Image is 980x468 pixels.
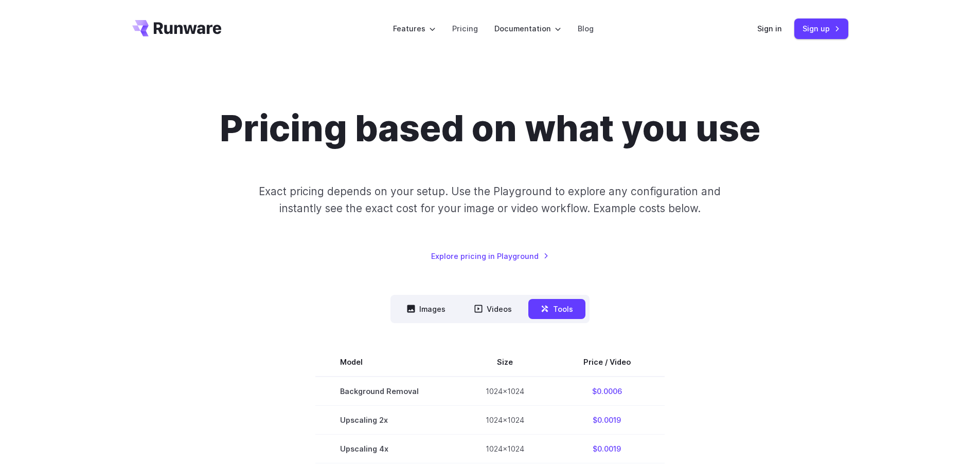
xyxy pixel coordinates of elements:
td: 1024x1024 [461,405,549,434]
p: Exact pricing depends on your setup. Use the Playground to explore any configuration and instantl... [239,183,740,217]
td: $0.0006 [549,377,665,406]
a: Blog [578,23,594,34]
td: $0.0019 [549,434,665,463]
label: Documentation [494,23,561,34]
a: Explore pricing in Playground [431,250,549,262]
h1: Pricing based on what you use [220,107,760,150]
label: Features [393,23,436,34]
button: Tools [528,299,585,319]
td: 1024x1024 [461,377,549,406]
a: Sign in [757,23,782,34]
td: 1024x1024 [461,434,549,463]
td: Upscaling 4x [315,434,461,463]
a: Sign up [794,18,848,39]
th: Size [461,348,549,377]
button: Images [395,299,458,319]
th: Model [315,348,461,377]
td: Upscaling 2x [315,405,461,434]
td: Background Removal [315,377,461,406]
td: $0.0019 [549,405,665,434]
a: Go to / [132,20,222,36]
th: Price / Video [549,348,665,377]
a: Pricing [452,23,478,34]
button: Videos [462,299,524,319]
